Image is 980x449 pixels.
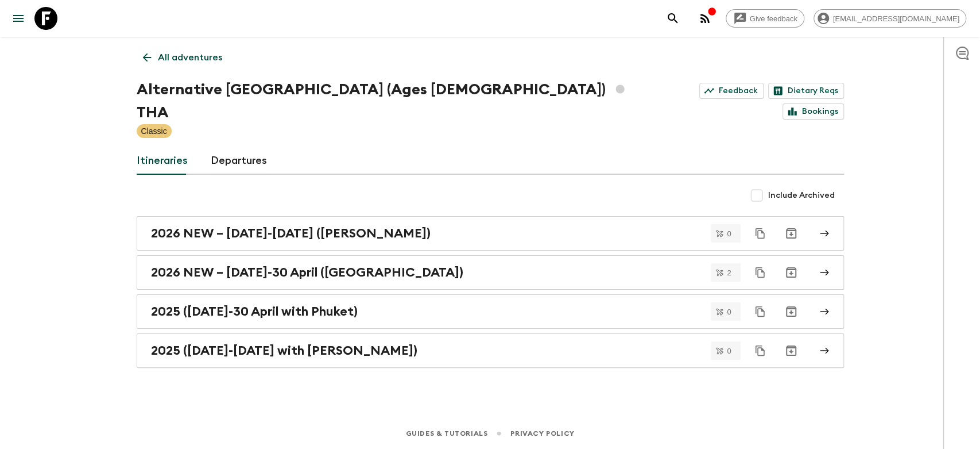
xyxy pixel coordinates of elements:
p: Classic [141,125,167,137]
h2: 2026 NEW – [DATE]-30 April ([GEOGRAPHIC_DATA]) [151,265,463,280]
span: 2 [720,269,738,277]
a: Give feedback [726,9,804,28]
a: Bookings [783,103,844,120]
button: Archive [780,222,803,245]
button: Duplicate [750,262,770,283]
a: Dietary Reqs [768,83,844,99]
button: Archive [780,339,803,362]
h2: 2025 ([DATE]-30 April with Phuket) [151,304,358,319]
a: Feedback [699,83,764,99]
span: Include Archived [768,190,835,201]
a: Departures [211,147,267,175]
button: Archive [780,261,803,284]
a: Itineraries [137,147,188,175]
span: [EMAIL_ADDRESS][DOMAIN_NAME] [827,14,966,23]
div: [EMAIL_ADDRESS][DOMAIN_NAME] [814,9,966,28]
span: 0 [720,230,738,237]
button: menu [7,7,30,30]
button: Archive [780,300,803,323]
span: 0 [720,308,738,316]
a: 2026 NEW – [DATE]-[DATE] ([PERSON_NAME]) [137,216,844,251]
button: Duplicate [750,223,770,244]
a: 2025 ([DATE]-[DATE] with [PERSON_NAME]) [137,333,844,368]
p: All adventures [158,51,222,64]
button: search adventures [661,7,684,30]
button: Duplicate [750,301,770,322]
button: Duplicate [750,340,770,361]
span: 0 [720,347,738,355]
a: 2025 ([DATE]-30 April with Phuket) [137,294,844,329]
h1: Alternative [GEOGRAPHIC_DATA] (Ages [DEMOGRAPHIC_DATA]) THA [137,78,636,124]
h2: 2026 NEW – [DATE]-[DATE] ([PERSON_NAME]) [151,226,431,241]
h2: 2025 ([DATE]-[DATE] with [PERSON_NAME]) [151,343,417,358]
a: All adventures [137,46,228,69]
a: 2026 NEW – [DATE]-30 April ([GEOGRAPHIC_DATA]) [137,255,844,290]
a: Privacy Policy [510,427,574,440]
a: Guides & Tutorials [405,427,487,440]
span: Give feedback [743,14,804,23]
